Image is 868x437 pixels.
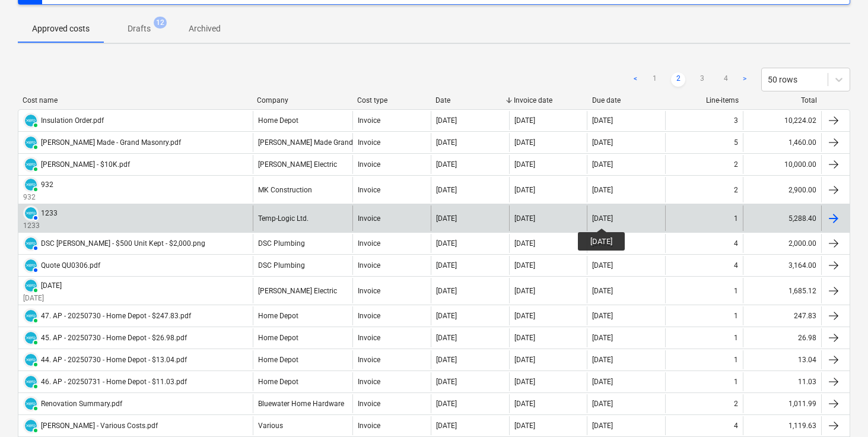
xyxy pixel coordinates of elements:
div: Line-items [670,96,739,104]
div: [DATE] [592,356,613,364]
div: 44. AP - 20250730 - Home Depot - $13.04.pdf [41,356,187,364]
div: Quote QU0306.pdf [41,261,100,270]
div: Date [435,96,504,104]
div: Invoice [358,400,380,408]
div: DSC [PERSON_NAME] - $500 Unit Kept - $2,000.png [41,239,205,248]
div: [DATE] [436,239,457,248]
div: Company [257,96,348,104]
div: [PERSON_NAME] Electric [258,287,337,295]
div: 1 [734,356,738,364]
p: 932 [23,192,53,202]
div: DSC Plumbing [258,261,305,270]
iframe: Chat Widget [809,380,868,437]
div: [DATE] [436,186,457,194]
div: Home Depot [258,334,298,342]
div: Cost name [23,96,247,104]
div: [DATE] [436,138,457,147]
div: [DATE] [592,287,613,295]
img: xero.svg [25,354,37,366]
div: 1,011.99 [743,394,821,413]
div: [DATE] [592,422,613,430]
div: [DATE] [592,138,613,147]
div: Various [258,422,283,430]
div: [DATE] [592,239,613,248]
div: [DATE] [436,160,457,169]
div: Invoice has been synced with Xero and its status is currently PAID [23,177,39,192]
div: 26.98 [743,328,821,347]
img: xero.svg [25,259,37,271]
div: 10,000.00 [743,155,821,174]
img: xero.svg [25,376,37,388]
div: Renovation Summary.pdf [41,400,122,408]
a: Page 4 [718,72,733,87]
div: [DATE] [514,356,535,364]
p: Approved costs [32,23,90,35]
div: Invoice has been synced with Xero and its status is currently PAID [23,330,39,346]
div: Bluewater Home Hardware [258,400,344,408]
div: Invoice [358,356,380,364]
div: [PERSON_NAME] - $10K.pdf [41,160,130,169]
div: [DATE] [514,160,535,169]
div: 1,685.12 [743,278,821,303]
div: [DATE] [436,261,457,270]
div: Invoice has been synced with Xero and its status is currently AUTHORISED [23,205,39,221]
div: Due date [592,96,661,104]
a: Page 3 [695,72,709,87]
div: 13.04 [743,350,821,369]
div: Invoice [358,138,380,147]
div: Invoice [358,422,380,430]
div: 2 [734,400,738,408]
div: Home Depot [258,116,298,125]
div: 5,288.40 [743,205,821,231]
div: Invoice has been synced with Xero and its status is currently PAID [23,396,39,411]
a: Page 1 [647,72,662,87]
div: [DATE] [514,138,535,147]
div: Invoice has been synced with Xero and its status is currently PAID [23,418,39,433]
div: [PERSON_NAME] Made - Grand Masonry.pdf [41,138,181,147]
div: [DATE] [436,312,457,320]
div: 4 [734,261,738,270]
div: 2 [734,160,738,169]
div: Cost type [357,96,426,104]
img: xero.svg [25,207,37,219]
div: 11.03 [743,372,821,391]
div: Invoice [358,186,380,194]
div: Home Depot [258,356,298,364]
div: Invoice has been synced with Xero and its status is currently PAID [23,374,39,389]
div: [DATE] [592,334,613,342]
div: Temp-Logic Ltd. [258,214,309,223]
div: [DATE] [436,422,457,430]
div: Invoice has been synced with Xero and its status is currently PAID [23,113,39,128]
div: [DATE] [592,378,613,386]
img: xero.svg [25,137,37,148]
div: [DATE] [592,186,613,194]
div: [DATE] [592,160,613,169]
div: Invoice [358,160,380,169]
div: [DATE] [514,287,535,295]
div: [DATE] [592,312,613,320]
div: Invoice date [514,96,583,104]
div: Invoice [358,312,380,320]
div: 1 [734,378,738,386]
div: Invoice [358,334,380,342]
div: Invoice [358,378,380,386]
div: Home Depot [258,312,298,320]
div: [DATE] [41,281,62,290]
div: 2,000.00 [743,234,821,253]
div: [DATE] [514,400,535,408]
div: [DATE] [436,287,457,295]
a: Next page [737,72,752,87]
div: 1 [734,214,738,223]
div: Total [748,96,817,104]
div: [DATE] [436,214,457,223]
div: 2,900.00 [743,177,821,202]
div: [PERSON_NAME] Made Grand Masonry [258,138,383,147]
span: 12 [154,17,167,28]
div: Invoice [358,239,380,248]
div: 247.83 [743,306,821,325]
div: 1,460.00 [743,133,821,152]
div: [DATE] [592,400,613,408]
div: Invoice [358,214,380,223]
div: Invoice [358,261,380,270]
div: [DATE] [514,214,535,223]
